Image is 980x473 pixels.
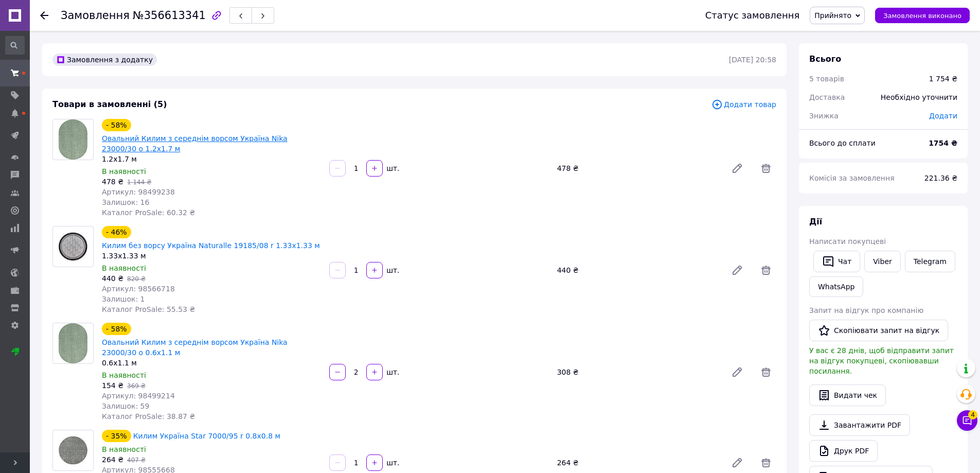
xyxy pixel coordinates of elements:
[59,226,87,267] img: Килим без ворсу Україна Naturalle 19185/08 r 1.33x1.33 м
[102,226,131,238] div: - 46%
[102,154,321,164] div: 1.2x1.7 м
[102,338,288,357] a: Овальний Килим з середнім ворсом Україна Nika 23000/30 o 0.6x1.1 м
[809,75,844,83] span: 5 товарів
[59,430,87,470] img: Килим Україна Star 7000/95 r 0.8x0.8 м
[809,346,954,375] span: У вас є 28 днів, щоб відправити запит на відгук покупцеві, скопіювавши посилання.
[968,410,977,419] span: 4
[756,362,776,382] span: Видалити
[813,251,860,272] button: Чат
[102,198,149,206] span: Залишок: 16
[553,161,723,176] div: 478 ₴
[809,217,822,226] span: Дії
[127,179,151,186] span: 1 144 ₴
[52,99,167,109] span: Товари в замовленні (5)
[384,163,400,173] div: шт.
[102,445,146,453] span: В наявності
[727,260,747,281] a: Редагувати
[729,56,776,64] time: [DATE] 20:58
[809,237,886,246] span: Написати покупцеві
[59,119,87,160] img: Овальний Килим з середнім ворсом Україна Nika 23000/30 o 1.2x1.7 м
[102,167,146,176] span: В наявності
[102,381,123,390] span: 154 ₴
[102,430,131,442] div: - 35%
[102,358,321,368] div: 0.6x1.1 м
[809,139,876,147] span: Всього до сплати
[883,12,961,20] span: Замовлення виконано
[957,410,977,431] button: Чат з покупцем4
[905,251,955,272] a: Telegram
[756,158,776,179] span: Видалити
[809,93,845,101] span: Доставка
[40,10,48,21] div: Повернутися назад
[384,458,400,468] div: шт.
[384,367,400,377] div: шт.
[553,456,723,470] div: 264 ₴
[102,188,175,196] span: Артикул: 98499238
[864,251,900,272] a: Viber
[127,457,146,464] span: 407 ₴
[102,134,288,153] a: Овальний Килим з середнім ворсом Україна Nika 23000/30 o 1.2x1.7 м
[102,119,131,131] div: - 58%
[809,320,948,341] button: Скопіювати запит на відгук
[809,174,895,182] span: Комісія за замовлення
[814,11,851,20] span: Прийнято
[809,112,839,120] span: Знижка
[102,323,131,335] div: - 58%
[875,8,970,23] button: Замовлення виконано
[102,208,195,217] span: Каталог ProSale: 60.32 ₴
[727,452,747,473] a: Редагувати
[727,362,747,382] a: Редагувати
[756,260,776,281] span: Видалити
[929,112,957,120] span: Додати
[102,251,321,261] div: 1.33x1.33 м
[133,432,280,440] a: Килим Україна Star 7000/95 r 0.8x0.8 м
[102,264,146,272] span: В наявності
[102,178,123,186] span: 478 ₴
[102,412,195,421] span: Каталог ProSale: 38.87 ₴
[809,306,923,314] span: Запит на відгук про компанію
[809,384,886,406] button: Видати чек
[102,295,145,303] span: Залишок: 1
[924,174,957,182] span: 221.36 ₴
[809,54,841,64] span: Всього
[102,402,149,410] span: Залишок: 59
[127,275,146,283] span: 820 ₴
[711,99,776,110] span: Додати товар
[102,241,320,250] a: Килим без ворсу Україна Naturalle 19185/08 r 1.33x1.33 м
[59,323,87,363] img: Овальний Килим з середнім ворсом Україна Nika 23000/30 o 0.6x1.1 м
[102,456,123,464] span: 264 ₴
[102,392,175,400] span: Артикул: 98499214
[102,371,146,379] span: В наявності
[102,285,175,293] span: Артикул: 98566718
[809,414,910,436] a: Завантажити PDF
[553,365,723,379] div: 308 ₴
[133,9,206,22] span: №356613341
[929,139,957,147] b: 1754 ₴
[875,86,964,109] div: Необхідно уточнити
[52,54,157,66] div: Замовлення з додатку
[553,263,723,277] div: 440 ₴
[727,158,747,179] a: Редагувати
[756,452,776,473] span: Видалити
[102,274,123,283] span: 440 ₴
[809,440,878,462] a: Друк PDF
[127,382,146,390] span: 369 ₴
[809,276,863,297] a: WhatsApp
[102,305,195,313] span: Каталог ProSale: 55.53 ₴
[705,10,800,21] div: Статус замовлення
[384,265,400,275] div: шт.
[61,9,130,22] span: Замовлення
[929,74,957,84] div: 1 754 ₴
